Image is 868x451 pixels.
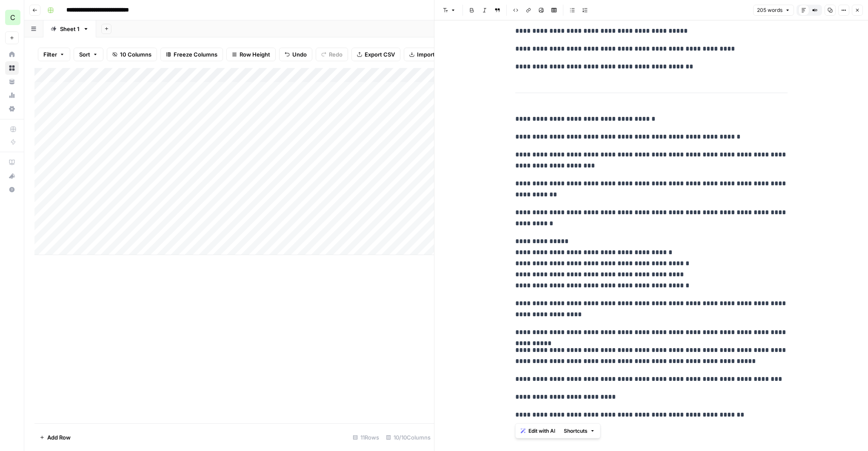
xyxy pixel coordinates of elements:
button: Import CSV [404,48,453,61]
button: Export CSV [351,48,400,61]
span: Export CSV [365,50,395,59]
button: Freeze Columns [160,48,223,61]
button: Shortcuts [560,425,599,437]
a: Your Data [5,75,19,88]
span: Freeze Columns [174,50,217,59]
a: AirOps Academy [5,156,19,169]
a: Sheet 1 [43,20,96,37]
span: Sort [79,50,90,59]
span: 205 words [757,6,782,14]
a: Usage [5,88,19,102]
button: Filter [38,48,70,61]
span: 10 Columns [120,50,151,59]
span: Import CSV [417,50,448,59]
button: 10 Columns [107,48,157,61]
div: 10/10 Columns [383,431,434,444]
div: Sheet 1 [60,25,80,33]
a: Settings [5,102,19,116]
a: Home [5,48,19,61]
button: Workspace: Chris's Workspace [5,7,19,28]
button: 205 words [753,5,794,16]
button: What's new? [5,169,19,183]
div: 11 Rows [349,431,383,444]
span: Edit with AI [528,427,555,435]
button: Undo [279,48,312,61]
span: Undo [292,50,307,59]
button: Row Height [226,48,276,61]
button: Edit with AI [517,425,559,437]
button: Redo [316,48,348,61]
span: Filter [43,50,57,59]
span: Redo [329,50,343,59]
button: Help + Support [5,183,19,196]
span: Shortcuts [564,427,588,435]
span: C [10,12,15,23]
button: Add Row [34,431,76,444]
a: Browse [5,61,19,75]
button: Sort [74,48,103,61]
span: Add Row [47,433,71,442]
span: Row Height [240,50,270,59]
